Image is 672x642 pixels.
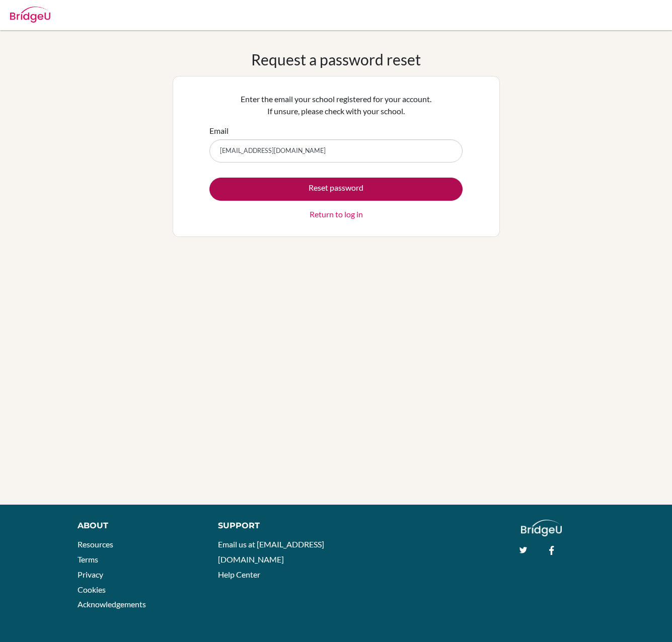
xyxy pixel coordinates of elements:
[78,570,103,579] a: Privacy
[78,585,106,594] a: Cookies
[209,178,463,201] button: Reset password
[521,520,562,536] img: logo_white@2x-f4f0deed5e89b7ecb1c2cc34c3e3d731f90f0f143d5ea2071677605dd97b5244.png
[310,208,363,220] a: Return to log in
[218,520,326,532] div: Support
[251,50,421,68] h1: Request a password reset
[10,7,50,23] img: Bridge-U
[209,125,229,137] label: Email
[209,93,463,117] p: Enter the email your school registered for your account. If unsure, please check with your school.
[78,599,146,609] a: Acknowledgements
[78,554,98,564] a: Terms
[218,539,324,564] a: Email us at [EMAIL_ADDRESS][DOMAIN_NAME]
[218,570,260,579] a: Help Center
[78,539,113,549] a: Resources
[78,520,195,532] div: About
